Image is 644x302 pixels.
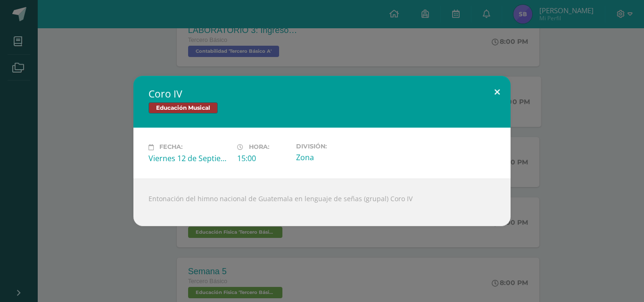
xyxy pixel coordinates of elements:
[484,76,511,108] button: Close (Esc)
[149,87,495,100] h2: Coro IV
[237,153,289,163] div: 15:00
[149,153,230,163] div: Viernes 12 de Septiembre
[159,144,182,151] span: Fecha:
[133,179,511,226] div: Entonación del himno nacional de Guatemala en lenguaje de señas (grupal) Coro IV
[149,102,218,114] span: Educación Musical
[296,152,377,163] div: Zona
[296,143,377,150] label: División:
[249,144,269,151] span: Hora:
